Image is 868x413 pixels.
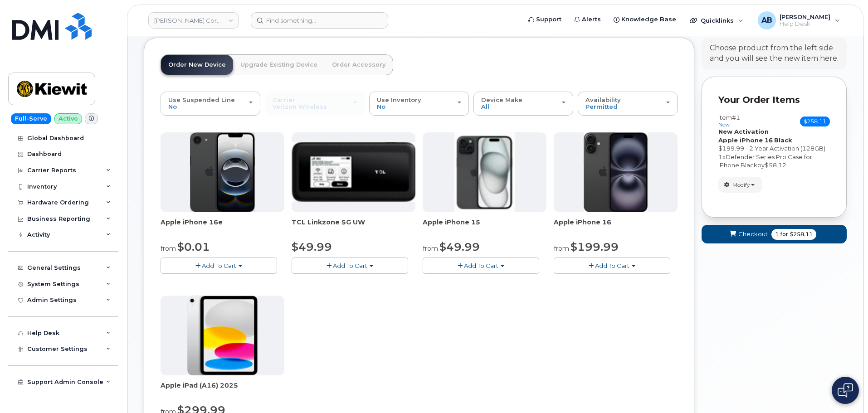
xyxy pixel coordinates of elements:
span: No [377,103,385,110]
button: Modify [718,177,762,193]
button: Add To Cart [292,258,408,273]
div: TCL Linkzone 5G UW [292,218,415,236]
span: 1 [718,153,722,160]
span: Modify [732,181,750,189]
span: Alerts [582,15,601,24]
button: Use Inventory No [369,92,469,115]
small: new [718,121,730,128]
button: Device Make All [473,92,573,115]
img: iphone_16_plus.png [584,132,648,212]
a: Order New Device [161,55,233,75]
a: Alerts [568,10,607,29]
div: x by [718,153,830,170]
img: iphone15.jpg [454,132,515,212]
div: Choose product from the left side and you will see the new item here. [710,43,839,64]
h3: Item [718,114,740,127]
span: No [168,103,177,110]
span: $49.99 [439,240,480,253]
span: $0.01 [177,240,210,253]
button: Add To Cart [161,258,277,273]
button: Use Suspended Line No [161,92,260,115]
span: $199.99 [571,240,619,253]
span: Quicklinks [701,17,734,24]
span: 1 [775,230,779,238]
strong: Apple iPhone 16 [718,136,773,144]
span: AB [761,15,772,26]
img: ipad_11.png [187,296,258,375]
div: $199.99 - 2 Year Activation (128GB) [718,144,830,153]
span: Availability [585,96,621,103]
span: Support [536,15,561,24]
span: Checkout [738,230,768,238]
div: Quicklinks [683,11,750,29]
span: Device Make [481,96,522,103]
button: Add To Cart [423,258,539,273]
div: Apple iPad (A16) 2025 [161,381,284,399]
span: #1 [732,114,740,121]
div: Adam Bake [751,11,846,29]
span: $258.11 [800,117,830,126]
strong: New Activation [718,128,769,135]
button: Checkout 1 for $258.11 [702,225,847,243]
small: from [423,244,438,253]
img: Open chat [838,383,853,398]
a: Order Accessory [325,55,393,75]
a: Knowledge Base [607,10,683,29]
div: Apple iPhone 16 [554,218,678,236]
p: Your Order Items [718,93,830,107]
input: Find something... [251,12,388,29]
span: $258.11 [790,230,813,238]
span: Permitted [585,103,618,110]
span: Add To Cart [333,262,367,269]
span: Knowledge Base [621,15,676,24]
img: iphone16e.png [190,132,255,212]
span: Add To Cart [202,262,236,269]
button: Availability Permitted [578,92,678,115]
button: Add To Cart [554,258,670,273]
span: Use Suspended Line [168,96,235,103]
a: Kiewit Corporation [148,12,239,29]
a: Upgrade Existing Device [233,55,325,75]
a: Support [522,10,568,29]
div: Apple iPhone 15 [423,218,546,236]
img: linkzone5g.png [292,142,415,202]
span: [PERSON_NAME] [780,13,830,20]
small: from [554,244,569,253]
span: $49.99 [292,240,332,253]
span: Add To Cart [464,262,498,269]
span: Use Inventory [377,96,421,103]
span: Defender Series Pro Case for iPhone Black [718,153,812,169]
small: from [161,244,176,253]
span: All [481,103,489,110]
div: Apple iPhone 16e [161,218,284,236]
span: Help Desk [780,20,830,28]
span: $58.12 [765,161,786,169]
span: for [779,230,790,238]
strong: Black [774,136,792,144]
span: Add To Cart [595,262,629,269]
